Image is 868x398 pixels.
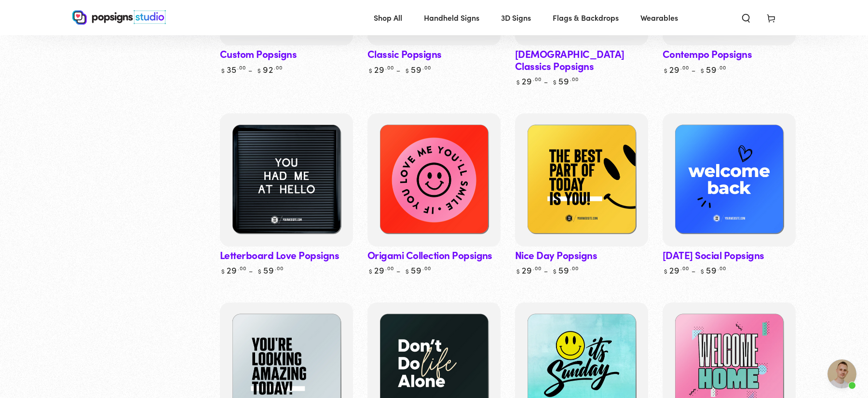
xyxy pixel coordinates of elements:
[553,11,619,25] span: Flags & Backdrops
[494,5,538,30] a: 3D Signs
[545,5,626,30] a: Flags & Backdrops
[417,5,487,30] a: Handheld Signs
[633,5,685,30] a: Wearables
[663,113,796,247] a: Sunday Social PopsignsSunday Social Popsigns
[424,11,479,25] span: Handheld Signs
[827,359,856,388] div: Open chat
[374,11,402,25] span: Shop All
[367,113,501,247] a: Origami Collection PopsignsOrigami Collection Popsigns
[733,7,759,28] summary: Search our site
[366,5,409,30] a: Shop All
[220,113,353,247] a: Letterboard Love PopsignsLetterboard Love Popsigns
[640,11,678,25] span: Wearables
[515,113,648,247] a: Nice Day PopsignsNice Day Popsigns
[501,11,531,25] span: 3D Signs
